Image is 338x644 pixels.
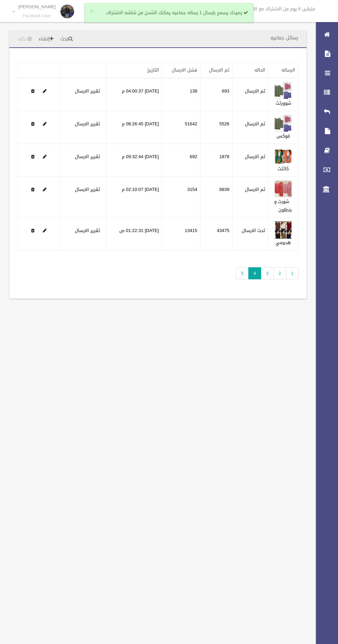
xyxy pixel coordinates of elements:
img: 638921669256375338.jpg [275,82,292,99]
img: 638924192209046630.jpg [275,180,292,198]
header: رسائل جماعيه [262,31,307,45]
a: Edit [43,152,47,161]
td: [DATE] 09:32:44 م [106,144,162,177]
a: فشل الارسال [172,66,197,74]
span: 4 [248,267,261,279]
a: 5 [236,267,249,279]
a: تقرير الارسال [75,119,100,128]
td: 51642 [162,111,200,144]
td: 8839 [200,177,232,218]
a: Edit [43,226,47,235]
a: تقرير الارسال [75,226,100,235]
a: Edit [275,119,292,128]
a: 2 [274,267,286,279]
a: شوورتت [276,99,291,107]
a: Edit [275,226,292,235]
label: تم الارسال [245,87,265,95]
td: [DATE] 08:26:45 م [106,111,162,144]
th: الحاله [232,63,268,78]
div: رصيدك يسمح بارسال 1 رساله جماعيه يمكنك الشحن من شاشه الاشتراك. [84,3,254,22]
img: 638921865298848382.jpg [275,147,292,165]
a: شورت و بنطلون [274,197,292,214]
td: 13415 [162,218,200,251]
label: تحت الارسال [242,227,265,235]
a: تم الارسال [209,66,229,74]
a: التاريخ [147,66,159,74]
td: [DATE] 04:00:37 م [106,78,162,111]
a: Edit [43,87,47,95]
a: هدومي [276,238,291,247]
a: Edit [275,185,292,194]
a: بحث [58,33,76,46]
a: تقرير الارسال [75,185,100,194]
td: 3154 [162,177,200,218]
td: [DATE] 01:22:31 ص [106,218,162,251]
a: تقرير الارسال [75,87,100,95]
td: 138 [162,78,200,111]
label: تم الارسال [245,185,265,194]
td: 692 [162,144,200,177]
td: 5526 [200,111,232,144]
p: [PERSON_NAME] [18,4,56,9]
label: تم الارسال [245,120,265,128]
td: 1878 [200,144,232,177]
a: 1 [286,267,299,279]
a: 3 [261,267,274,279]
button: × [90,8,93,15]
a: تقرير الارسال [75,152,100,161]
img: 638921825234776626.jpg [275,115,292,132]
a: Edit [275,152,292,161]
img: 638924479724869242.jpg [275,221,292,239]
a: Edit [275,87,292,95]
a: فوكس [277,132,290,140]
a: إنشاء [36,33,56,46]
td: 693 [200,78,232,111]
a: كاتتت [278,164,289,173]
small: Facebook User [18,13,56,19]
td: 43475 [200,218,232,251]
th: الرساله [268,63,298,78]
a: Edit [43,119,47,128]
label: تم الارسال [245,153,265,161]
td: [DATE] 02:10:07 م [106,177,162,218]
a: Edit [43,185,47,194]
